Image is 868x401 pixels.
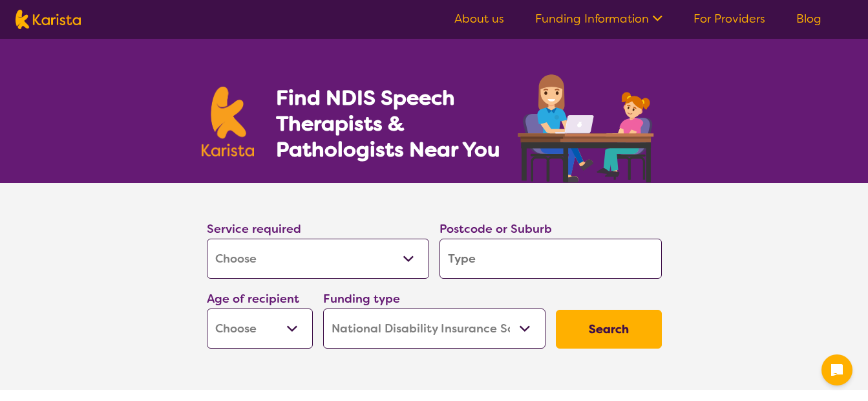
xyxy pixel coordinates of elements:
[207,291,299,307] label: Age of recipient
[202,87,255,157] img: Karista logo
[454,11,504,27] a: About us
[507,70,667,183] img: speech-therapy
[439,239,662,279] input: Type
[276,85,515,162] h1: Find NDIS Speech Therapists & Pathologists Near You
[16,10,81,29] img: Karista logo
[556,310,662,349] button: Search
[535,11,662,27] a: Funding Information
[693,11,765,27] a: For Providers
[323,291,400,307] label: Funding type
[796,11,821,27] a: Blog
[439,221,552,237] label: Postcode or Suburb
[207,221,301,237] label: Service required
